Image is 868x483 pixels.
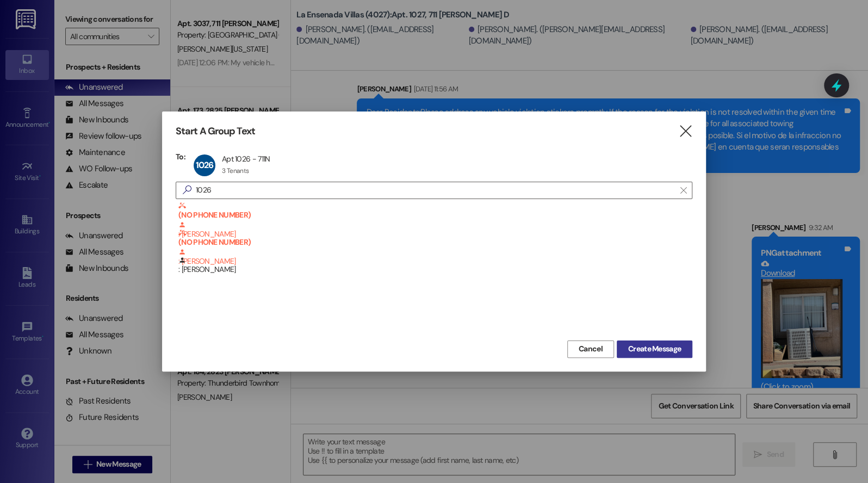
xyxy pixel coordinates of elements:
h3: Start A Group Text [176,125,255,138]
div: : [PERSON_NAME] [176,256,692,283]
div: : [PERSON_NAME] [178,229,692,268]
div: 3 Tenants [222,166,249,175]
div: (NO PHONE NUMBER) : [PERSON_NAME] [176,229,692,256]
button: Cancel [567,340,614,358]
div: : [PERSON_NAME] [178,202,692,240]
b: (NO PHONE NUMBER) [178,229,692,247]
i:  [178,184,196,196]
div: (NO PHONE NUMBER) : [PERSON_NAME] [176,202,692,229]
input: Search for any contact or apartment [196,183,674,198]
span: 1026 [196,159,214,171]
div: Apt 1026 - 711N [222,154,270,164]
button: Create Message [617,340,692,358]
i:  [678,126,692,137]
span: Create Message [628,343,681,355]
button: Clear text [674,182,692,199]
h3: To: [176,152,185,162]
b: (NO PHONE NUMBER) [178,202,692,220]
span: Cancel [579,343,603,355]
div: : [PERSON_NAME] [178,256,692,275]
i:  [680,186,686,195]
